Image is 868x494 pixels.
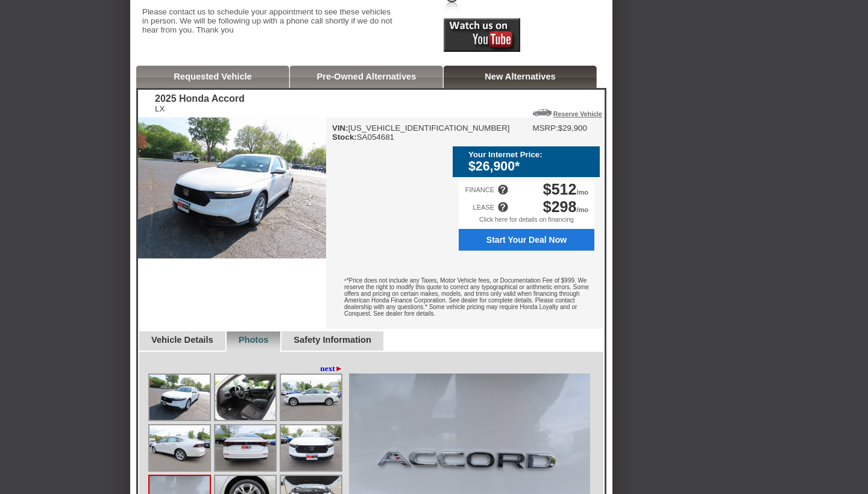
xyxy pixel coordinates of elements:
div: Click here for details on financing [459,216,594,229]
b: Stock: [332,133,357,142]
img: Image.aspx [215,375,275,420]
a: next► [320,364,343,374]
font: *Price does not include any Taxes, Motor Vehicle fees, or Documentation Fee of $999. We reserve t... [344,277,589,317]
span: $512 [543,181,577,198]
img: Icon_Youtube2.png [444,18,520,52]
a: Reserve Vehicle [553,110,602,117]
img: Image.aspx [149,425,210,471]
div: Your Internet Price: [468,150,594,159]
img: Icon_ReserveVehicleCar.png [533,109,552,116]
div: /mo [543,198,588,216]
img: Image.aspx [149,375,210,420]
a: Photos [239,335,269,345]
a: Safety Information [294,335,371,345]
img: Image.aspx [281,375,341,420]
div: LX [155,104,245,113]
div: LEASE [473,204,494,211]
div: $26,900* [468,159,594,174]
a: New Alternatives [485,72,556,81]
div: FINANCE [465,186,494,193]
div: /mo [543,181,588,198]
img: Image.aspx [281,425,341,471]
span: $298 [543,198,577,215]
b: VIN: [332,123,348,133]
span: ► [335,364,343,373]
div: [US_VEHICLE_IDENTIFICATION_NUMBER] SA054681 [332,123,510,142]
a: Vehicle Details [151,335,213,345]
img: Image.aspx [215,425,275,471]
td: MSRP: [533,123,558,133]
td: $29,900 [558,123,587,133]
span: Start Your Deal Now [465,235,588,245]
a: Pre-Owned Alternatives [317,72,417,81]
img: 2025 Honda Accord [138,117,326,258]
div: 2025 Honda Accord [155,93,245,104]
a: Requested Vehicle [174,72,252,81]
